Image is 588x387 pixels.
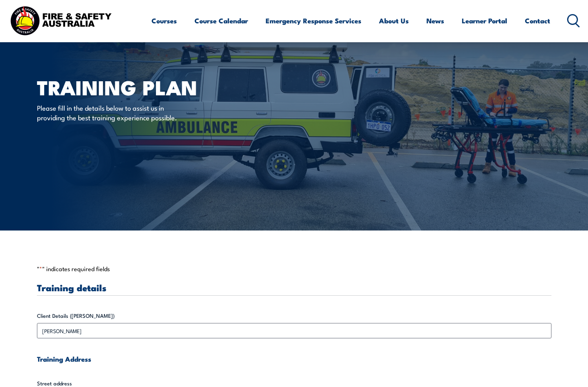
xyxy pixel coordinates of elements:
[152,10,177,31] a: Courses
[462,10,507,31] a: Learner Portal
[37,283,551,292] h3: Training details
[525,10,550,31] a: Contact
[195,10,248,31] a: Course Calendar
[266,10,361,31] a: Emergency Response Services
[37,265,551,273] p: " " indicates required fields
[37,78,236,95] h1: Training plan
[37,312,551,320] label: Client Details ([PERSON_NAME])
[379,10,409,31] a: About Us
[426,10,444,31] a: News
[37,103,184,122] p: Please fill in the details below to assist us in providing the best training experience possible.
[37,354,551,363] h4: Training Address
